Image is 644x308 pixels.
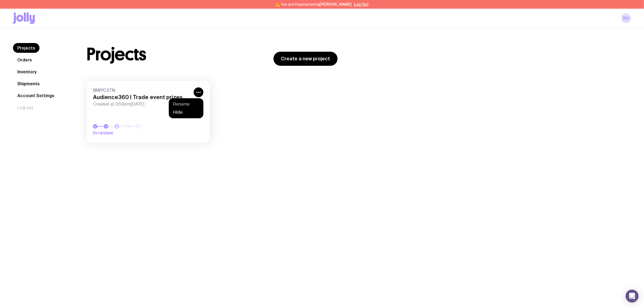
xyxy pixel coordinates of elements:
[93,94,190,100] h3: Audience360 | Trade event prizes
[13,91,59,100] a: Account Settings
[13,43,39,53] a: Projects
[354,2,369,6] button: Log Out
[273,52,338,66] a: Create a new project
[13,67,41,77] a: Inventory
[93,101,190,107] span: Created at 3:59pm[DATE]
[87,46,146,63] h1: Projects
[13,103,38,112] button: Log out
[626,290,639,303] div: Open Intercom Messenger
[319,2,352,6] span: [PERSON_NAME]
[621,13,631,23] a: SH
[13,79,44,89] a: Shipments
[13,55,36,65] a: Orders
[173,110,199,115] button: Hide
[93,87,190,93] span: BIWYC3TN
[93,130,169,136] span: In review
[87,81,210,143] a: BIWYC3TNAudience360 | Trade event prizesCreated at 3:59pm[DATE]In review
[173,101,199,107] button: Rename
[275,2,352,6] span: ⚠️ You are impersonating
